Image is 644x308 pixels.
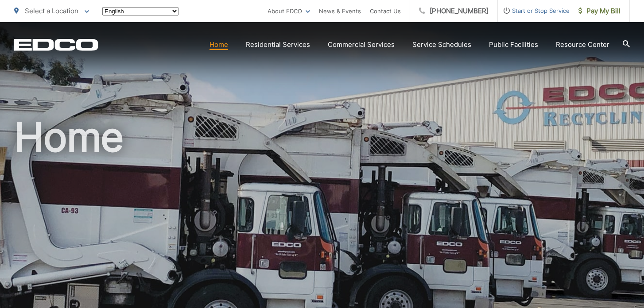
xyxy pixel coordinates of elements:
[14,38,98,51] a: EDCD logo. Return to the homepage.
[246,39,310,50] a: Residential Services
[556,39,609,50] a: Resource Center
[102,7,178,15] select: Select a language
[268,6,310,16] a: About EDCO
[25,7,78,15] span: Select a Location
[412,39,471,50] a: Service Schedules
[209,39,228,50] a: Home
[328,39,395,50] a: Commercial Services
[578,6,621,16] span: Pay My Bill
[319,6,361,16] a: News & Events
[489,39,538,50] a: Public Facilities
[370,6,401,16] a: Contact Us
